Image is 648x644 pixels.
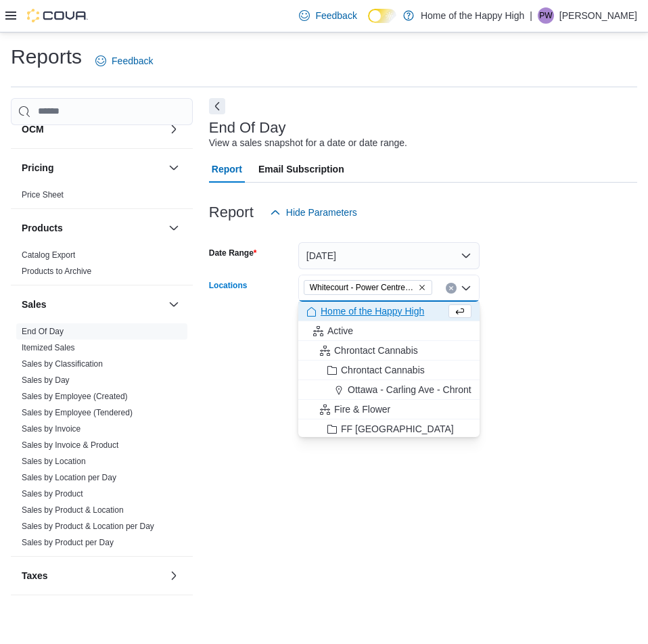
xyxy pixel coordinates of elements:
[22,298,47,311] h3: Sales
[341,422,454,436] span: FF [GEOGRAPHIC_DATA]
[112,54,153,68] span: Feedback
[559,7,637,24] p: [PERSON_NAME]
[166,568,182,584] button: Taxes
[310,281,415,294] span: Whitecourt - Power Centre - Fire & Flower
[22,359,103,369] span: Sales by Classification
[209,136,407,150] div: View a sales snapshot for a date or date range.
[22,538,114,547] a: Sales by Product per Day
[22,505,124,515] span: Sales by Product & Location
[315,9,356,22] span: Feedback
[22,440,118,451] span: Sales by Invoice & Product
[22,488,83,499] span: Sales by Product
[421,7,524,24] p: Home of the Happy High
[22,457,86,466] a: Sales by Location
[22,537,114,548] span: Sales by Product per Day
[22,189,64,200] span: Price Sheet
[22,266,91,277] span: Products to Archive
[22,473,116,482] a: Sales by Location per Day
[22,407,133,418] span: Sales by Employee (Tendered)
[22,298,163,311] button: Sales
[22,456,86,467] span: Sales by Location
[209,248,257,258] label: Date Range
[298,302,480,321] button: Home of the Happy High
[11,247,193,285] div: Products
[209,204,254,221] h3: Report
[22,250,75,260] span: Catalog Export
[298,419,480,439] button: FF [GEOGRAPHIC_DATA]
[298,321,480,341] button: Active
[209,98,225,114] button: Next
[22,250,75,260] a: Catalog Export
[209,280,248,291] label: Locations
[327,324,353,338] span: Active
[538,7,554,24] div: Paige Wachter
[368,23,369,24] span: Dark Mode
[530,7,532,24] p: |
[286,206,357,219] span: Hide Parameters
[22,343,75,352] a: Itemized Sales
[166,121,182,137] button: OCM
[209,120,286,136] h3: End Of Day
[294,2,362,29] a: Feedback
[22,327,64,336] a: End Of Day
[264,199,363,226] button: Hide Parameters
[298,242,480,269] button: [DATE]
[348,383,526,396] span: Ottawa - Carling Ave - Chrontact Cannabis
[22,472,116,483] span: Sales by Location per Day
[304,280,432,295] span: Whitecourt - Power Centre - Fire & Flower
[22,359,103,369] a: Sales by Classification
[22,267,91,276] a: Products to Archive
[22,161,163,175] button: Pricing
[22,408,133,417] a: Sales by Employee (Tendered)
[22,392,128,401] a: Sales by Employee (Created)
[22,190,64,200] a: Price Sheet
[22,391,128,402] span: Sales by Employee (Created)
[166,160,182,176] button: Pricing
[22,122,163,136] button: OCM
[418,283,426,292] button: Remove Whitecourt - Power Centre - Fire & Flower from selection in this group
[212,156,242,183] span: Report
[22,122,44,136] h3: OCM
[22,375,70,386] span: Sales by Day
[22,569,163,582] button: Taxes
[166,296,182,313] button: Sales
[22,221,63,235] h3: Products
[27,9,88,22] img: Cova
[22,375,70,385] a: Sales by Day
[22,440,118,450] a: Sales by Invoice & Product
[22,221,163,235] button: Products
[22,424,80,434] a: Sales by Invoice
[446,283,457,294] button: Clear input
[258,156,344,183] span: Email Subscription
[334,402,390,416] span: Fire & Flower
[11,187,193,208] div: Pricing
[298,400,480,419] button: Fire & Flower
[22,505,124,515] a: Sales by Product & Location
[166,220,182,236] button: Products
[22,423,80,434] span: Sales by Invoice
[11,323,193,556] div: Sales
[90,47,158,74] a: Feedback
[11,43,82,70] h1: Reports
[334,344,418,357] span: Chrontact Cannabis
[539,7,552,24] span: PW
[22,521,154,532] span: Sales by Product & Location per Day
[22,326,64,337] span: End Of Day
[298,341,480,361] button: Chrontact Cannabis
[22,342,75,353] span: Itemized Sales
[341,363,425,377] span: Chrontact Cannabis
[22,522,154,531] a: Sales by Product & Location per Day
[461,283,471,294] button: Close list of options
[22,161,53,175] h3: Pricing
[298,380,480,400] button: Ottawa - Carling Ave - Chrontact Cannabis
[298,361,480,380] button: Chrontact Cannabis
[22,569,48,582] h3: Taxes
[321,304,424,318] span: Home of the Happy High
[368,9,396,23] input: Dark Mode
[22,489,83,499] a: Sales by Product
